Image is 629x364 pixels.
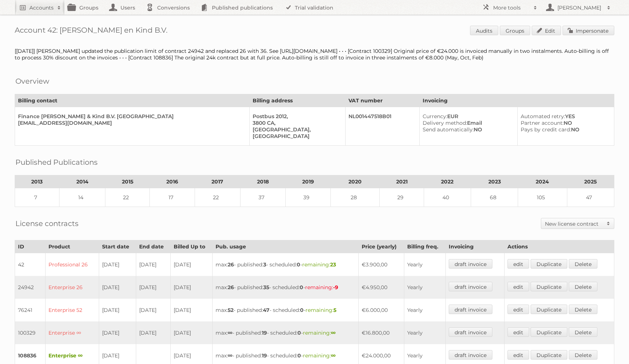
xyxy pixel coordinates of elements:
[18,120,243,126] div: [EMAIL_ADDRESS][DOMAIN_NAME]
[46,240,99,253] th: Product
[358,240,404,253] th: Price (yearly)
[531,327,567,337] a: Duplicate
[423,126,511,133] div: NO
[470,26,498,35] a: Audits
[15,94,250,107] th: Billing contact
[262,330,267,336] strong: 19
[253,133,339,139] div: [GEOGRAPHIC_DATA]
[46,299,99,321] td: Enterprise 52
[105,175,150,188] th: 2015
[170,253,212,276] td: [DATE]
[424,175,471,188] th: 2022
[18,113,243,120] div: Finance [PERSON_NAME] & Kind B.V. [GEOGRAPHIC_DATA]
[346,107,420,146] td: NL001447518B01
[531,305,567,314] a: Duplicate
[556,4,603,11] h2: [PERSON_NAME]
[531,282,567,291] a: Duplicate
[521,113,565,120] span: Automated retry:
[228,352,232,359] strong: ∞
[15,218,79,229] h2: License contracts
[423,120,511,126] div: Email
[250,94,346,107] th: Billing address
[136,299,170,321] td: [DATE]
[240,188,285,207] td: 37
[333,307,336,313] strong: 5
[569,350,597,360] a: Delete
[228,284,234,291] strong: 26
[346,94,420,107] th: VAT number
[507,327,529,337] a: edit
[303,352,336,359] span: remaining:
[302,261,336,268] span: remaining:
[105,188,150,207] td: 22
[253,126,339,133] div: [GEOGRAPHIC_DATA],
[521,113,608,120] div: YES
[15,240,46,253] th: ID
[297,330,301,336] strong: 0
[518,175,567,188] th: 2024
[15,299,46,321] td: 76241
[99,276,136,299] td: [DATE]
[531,350,567,360] a: Duplicate
[15,253,46,276] td: 42
[521,120,564,126] span: Partner account:
[449,327,492,337] a: draft invoice
[262,352,267,359] strong: 19
[15,26,614,37] h1: Account 42: [PERSON_NAME] en Kind B.V.
[15,48,614,61] div: [[DATE]] [PERSON_NAME] updated the publication limit of contract 24942 and replaced 26 with 36. S...
[507,282,529,291] a: edit
[563,26,614,35] a: Impersonate
[212,240,358,253] th: Pub. usage
[449,282,492,291] a: draft invoice
[331,330,336,336] strong: ∞
[567,175,614,188] th: 2025
[380,188,424,207] td: 29
[569,259,597,269] a: Delete
[358,299,404,321] td: €6.000,00
[15,188,59,207] td: 7
[500,26,530,35] a: Groups
[297,352,301,359] strong: 0
[531,259,567,269] a: Duplicate
[253,120,339,126] div: 3800 CA,
[59,188,105,207] td: 14
[404,253,445,276] td: Yearly
[424,188,471,207] td: 40
[212,253,358,276] td: max: - published: - scheduled: -
[521,126,571,133] span: Pays by credit card:
[358,276,404,299] td: €4.950,00
[303,330,336,336] span: remaining:
[99,240,136,253] th: Start date
[15,157,98,168] h2: Published Publications
[330,175,379,188] th: 2020
[507,259,529,269] a: edit
[569,282,597,291] a: Delete
[285,188,330,207] td: 39
[521,120,608,126] div: NO
[449,350,492,360] a: draft invoice
[423,113,447,120] span: Currency:
[99,253,136,276] td: [DATE]
[532,26,561,35] a: Edit
[569,327,597,337] a: Delete
[404,276,445,299] td: Yearly
[380,175,424,188] th: 2021
[358,253,404,276] td: €3.900,00
[150,188,195,207] td: 17
[569,305,597,314] a: Delete
[471,175,518,188] th: 2023
[541,218,614,229] a: New license contract
[449,305,492,314] a: draft invoice
[136,276,170,299] td: [DATE]
[150,175,195,188] th: 2016
[212,276,358,299] td: max: - published: - scheduled: -
[46,321,99,344] td: Enterprise ∞
[99,321,136,344] td: [DATE]
[59,175,105,188] th: 2014
[297,261,300,268] strong: 0
[136,253,170,276] td: [DATE]
[305,284,338,291] span: remaining:
[300,284,303,291] strong: 0
[195,175,240,188] th: 2017
[263,261,266,268] strong: 3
